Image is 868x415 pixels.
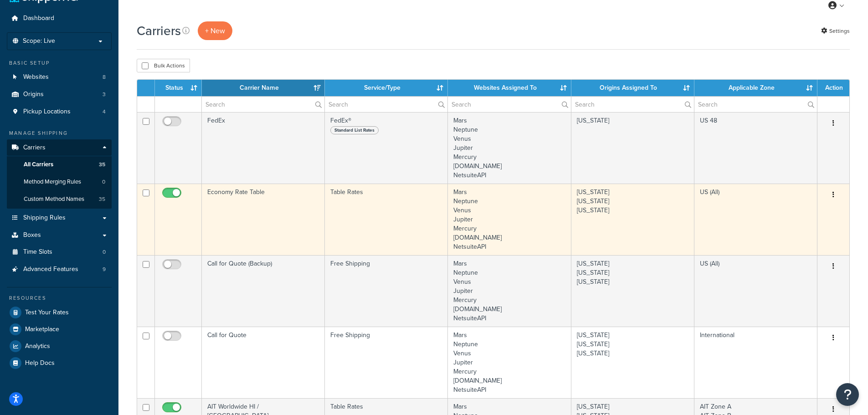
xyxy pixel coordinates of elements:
li: Origins [7,86,112,103]
li: Time Slots [7,244,112,261]
span: 0 [103,248,106,256]
a: Boxes [7,227,112,244]
td: International [694,327,817,398]
td: Economy Rate Table [202,184,325,255]
span: Carriers [23,144,46,152]
li: Advanced Features [7,261,112,278]
span: Custom Method Names [24,195,84,203]
span: 35 [99,195,105,203]
span: All Carriers [24,161,53,169]
a: Advanced Features 9 [7,261,112,278]
a: Pickup Locations 4 [7,103,112,120]
td: Call for Quote (Backup) [202,255,325,327]
li: Carriers [7,139,112,209]
a: Help Docs [7,355,112,371]
span: Dashboard [23,15,54,22]
th: Carrier Name: activate to sort column ascending [202,80,325,96]
li: All Carriers [7,156,112,173]
th: Action [817,80,849,96]
span: Time Slots [23,248,52,256]
a: Test Your Rates [7,304,112,321]
a: All Carriers 35 [7,156,112,173]
td: Free Shipping [325,327,448,398]
a: Origins 3 [7,86,112,103]
input: Search [202,97,324,112]
button: + New [198,21,232,40]
th: Origins Assigned To: activate to sort column ascending [571,80,694,96]
td: FedEx [202,112,325,184]
span: 4 [103,108,106,116]
span: 9 [103,266,106,273]
div: Manage Shipping [7,129,112,137]
span: Marketplace [25,326,59,333]
a: Method Merging Rules 0 [7,174,112,190]
span: Websites [23,73,49,81]
li: Method Merging Rules [7,174,112,190]
input: Search [694,97,817,112]
div: Resources [7,294,112,302]
th: Service/Type: activate to sort column ascending [325,80,448,96]
td: [US_STATE] [571,112,694,184]
td: FedEx® [325,112,448,184]
td: Free Shipping [325,255,448,327]
a: Marketplace [7,321,112,338]
button: Bulk Actions [137,59,190,72]
span: Method Merging Rules [24,178,81,186]
a: Time Slots 0 [7,244,112,261]
input: Search [448,97,570,112]
a: Websites 8 [7,69,112,86]
td: Call for Quote [202,327,325,398]
span: Standard List Rates [330,126,379,134]
a: Dashboard [7,10,112,27]
li: Custom Method Names [7,191,112,208]
td: Mars Neptune Venus Jupiter Mercury [DOMAIN_NAME] NetsuiteAPI [448,255,571,327]
h1: Carriers [137,22,181,40]
td: Mars Neptune Venus Jupiter Mercury [DOMAIN_NAME] NetsuiteAPI [448,184,571,255]
span: 35 [99,161,105,169]
span: 3 [103,91,106,98]
a: Shipping Rules [7,210,112,226]
span: Pickup Locations [23,108,71,116]
a: Carriers [7,139,112,156]
th: Websites Assigned To: activate to sort column ascending [448,80,571,96]
li: Pickup Locations [7,103,112,120]
li: Websites [7,69,112,86]
span: Scope: Live [23,37,55,45]
td: Mars Neptune Venus Jupiter Mercury [DOMAIN_NAME] NetsuiteAPI [448,327,571,398]
span: Origins [23,91,44,98]
th: Status: activate to sort column ascending [155,80,202,96]
span: Help Docs [25,359,55,367]
td: [US_STATE] [US_STATE] [US_STATE] [571,327,694,398]
td: US 48 [694,112,817,184]
td: Table Rates [325,184,448,255]
td: Mars Neptune Venus Jupiter Mercury [DOMAIN_NAME] NetsuiteAPI [448,112,571,184]
td: US (All) [694,184,817,255]
span: Test Your Rates [25,309,69,317]
span: Boxes [23,231,41,239]
input: Search [325,97,447,112]
td: [US_STATE] [US_STATE] [US_STATE] [571,255,694,327]
span: Shipping Rules [23,214,66,222]
a: Settings [821,25,850,37]
a: Analytics [7,338,112,354]
td: US (All) [694,255,817,327]
a: Custom Method Names 35 [7,191,112,208]
span: Analytics [25,343,50,350]
span: 0 [102,178,105,186]
span: Advanced Features [23,266,78,273]
button: Open Resource Center [836,383,859,406]
div: Basic Setup [7,59,112,67]
th: Applicable Zone: activate to sort column ascending [694,80,817,96]
span: 8 [103,73,106,81]
input: Search [571,97,694,112]
td: [US_STATE] [US_STATE] [US_STATE] [571,184,694,255]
